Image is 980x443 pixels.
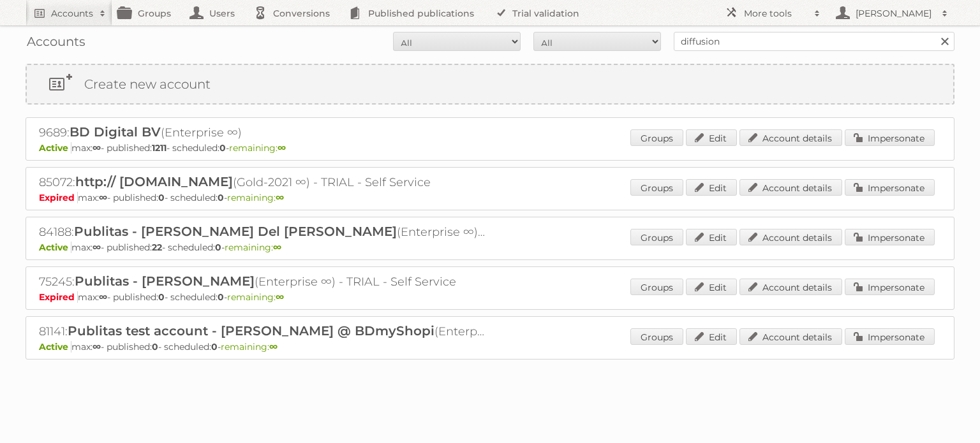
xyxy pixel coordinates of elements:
[75,174,233,189] span: http:// [DOMAIN_NAME]
[739,328,842,345] a: Account details
[630,129,683,146] a: Groups
[39,174,486,191] h2: 85072: (Gold-2021 ∞) - TRIAL - Self Service
[218,291,224,303] strong: 0
[845,229,935,245] a: Impersonate
[39,291,941,303] p: max: - published: - scheduled: -
[845,328,935,345] a: Impersonate
[686,328,737,345] a: Edit
[39,124,486,141] h2: 9689: (Enterprise ∞)
[158,291,165,303] strong: 0
[39,341,941,352] p: max: - published: - scheduled: -
[218,192,224,203] strong: 0
[215,242,221,253] strong: 0
[276,192,284,203] strong: ∞
[630,229,683,245] a: Groups
[630,279,683,295] a: Groups
[686,229,737,245] a: Edit
[39,273,486,290] h2: 75245: (Enterprise ∞) - TRIAL - Self Service
[276,291,284,303] strong: ∞
[211,341,218,352] strong: 0
[99,192,107,203] strong: ∞
[152,142,167,154] strong: 1211
[269,341,278,352] strong: ∞
[227,291,284,303] span: remaining:
[39,242,941,253] p: max: - published: - scheduled: -
[39,291,78,303] span: Expired
[229,142,286,154] span: remaining:
[27,65,953,103] a: Create new account
[739,129,842,146] a: Account details
[93,341,101,352] strong: ∞
[273,242,281,253] strong: ∞
[739,179,842,196] a: Account details
[93,142,101,154] strong: ∞
[39,192,78,203] span: Expired
[39,323,486,340] h2: 81141: (Enterprise ∞) - TRIAL - Self Service
[68,323,434,338] span: Publitas test account - [PERSON_NAME] @ BDmyShopi
[219,142,226,154] strong: 0
[845,279,935,295] a: Impersonate
[39,242,71,253] span: Active
[845,129,935,146] a: Impersonate
[686,279,737,295] a: Edit
[99,291,107,303] strong: ∞
[152,242,162,253] strong: 22
[227,192,284,203] span: remaining:
[278,142,286,154] strong: ∞
[221,341,278,352] span: remaining:
[39,142,941,154] p: max: - published: - scheduled: -
[75,273,255,289] span: Publitas - [PERSON_NAME]
[152,341,158,352] strong: 0
[225,242,281,253] span: remaining:
[93,242,101,253] strong: ∞
[686,179,737,196] a: Edit
[630,179,683,196] a: Groups
[852,7,935,20] h2: [PERSON_NAME]
[39,142,71,154] span: Active
[51,7,93,20] h2: Accounts
[74,224,397,239] span: Publitas - [PERSON_NAME] Del [PERSON_NAME]
[739,229,842,245] a: Account details
[70,124,161,140] span: BD Digital BV
[845,179,935,196] a: Impersonate
[39,192,941,203] p: max: - published: - scheduled: -
[39,341,71,352] span: Active
[686,129,737,146] a: Edit
[158,192,165,203] strong: 0
[630,328,683,345] a: Groups
[739,279,842,295] a: Account details
[744,7,808,20] h2: More tools
[39,224,486,240] h2: 84188: (Enterprise ∞) - TRIAL - Self Service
